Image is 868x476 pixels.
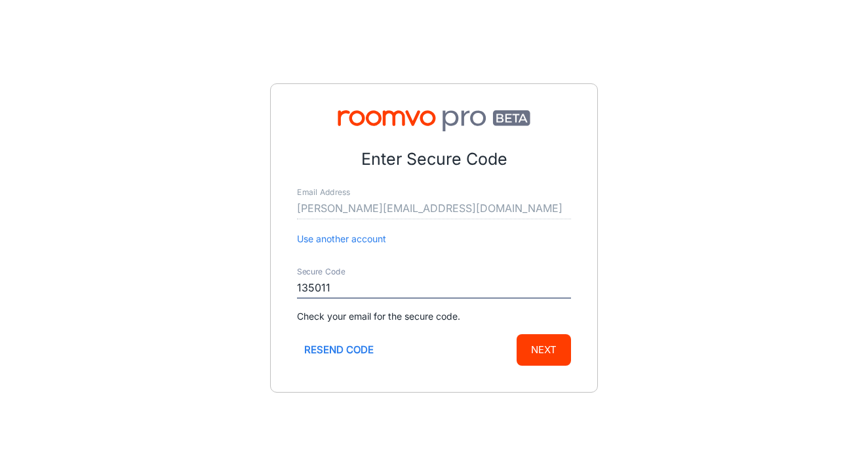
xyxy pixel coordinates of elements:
input: myname@example.com [297,198,571,219]
label: Email Address [297,187,350,198]
button: Resend code [297,334,381,366]
input: Enter secure code [297,278,571,299]
button: Use another account [297,232,386,246]
button: Next [517,334,571,366]
p: Check your email for the secure code. [297,309,571,324]
label: Secure Code [297,267,345,278]
p: Enter Secure Code [297,147,571,172]
img: Roomvo PRO Beta [297,110,571,131]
